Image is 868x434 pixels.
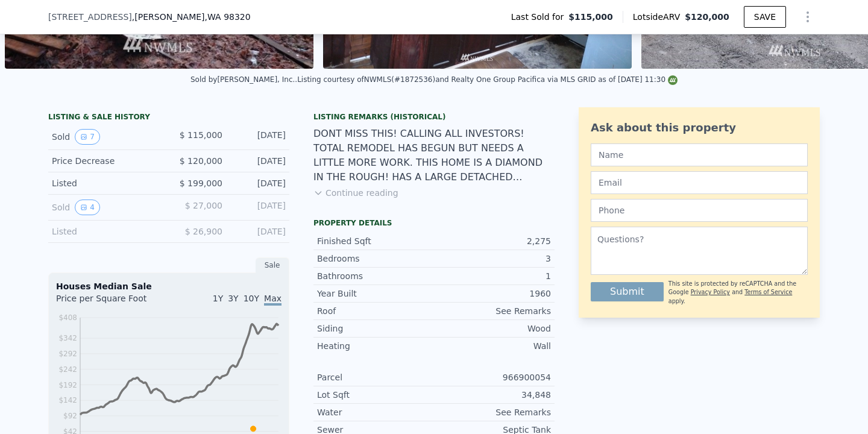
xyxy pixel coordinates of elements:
div: LISTING & SALE HISTORY [48,112,289,124]
a: Privacy Policy [691,289,730,295]
div: See Remarks [434,305,551,317]
div: Roof [317,305,434,317]
span: , WA 98320 [205,12,251,22]
div: Wood [434,322,551,335]
span: 1Y [213,294,223,303]
div: Year Built [317,288,434,300]
div: Listing Remarks (Historical) [313,112,555,122]
span: Max [264,294,281,306]
div: Price per Square Foot [56,292,169,312]
a: Terms of Service [744,289,792,295]
div: See Remarks [434,406,551,418]
div: [DATE] [232,225,286,237]
div: Parcel [317,371,434,383]
tspan: $142 [58,396,77,404]
span: , [PERSON_NAME] [132,11,251,23]
button: View historical data [75,200,100,215]
input: Phone [591,199,808,222]
div: 3 [434,253,551,265]
div: 966900054 [434,371,551,383]
div: Sold [52,200,159,215]
div: Wall [434,340,551,352]
button: Show Options [796,5,820,29]
div: Finished Sqft [317,235,434,247]
div: DONT MISS THIS! CALLING ALL INVESTORS! TOTAL REMODEL HAS BEGUN BUT NEEDS A LITTLE MORE WORK. THIS... [313,127,555,184]
div: Sold [52,129,159,145]
tspan: $242 [58,365,77,374]
span: $ 199,000 [180,178,222,188]
button: Submit [591,282,664,301]
div: Water [317,406,434,418]
tspan: $342 [58,334,77,342]
div: This site is protected by reCAPTCHA and the Google and apply. [668,280,808,306]
div: 1960 [434,288,551,300]
span: 3Y [228,294,238,303]
span: $120,000 [685,12,729,22]
span: $ 120,000 [180,156,222,166]
tspan: $92 [63,412,77,420]
div: [DATE] [232,129,286,145]
span: $115,000 [568,11,613,23]
div: 1 [434,270,551,282]
div: Siding [317,322,434,335]
div: Listed [52,177,159,189]
span: $ 115,000 [180,130,222,140]
span: [STREET_ADDRESS] [48,11,132,23]
tspan: $292 [58,350,77,358]
button: SAVE [744,6,786,28]
tspan: $192 [58,381,77,389]
div: [DATE] [232,200,286,215]
div: Bedrooms [317,253,434,265]
input: Email [591,171,808,194]
div: Price Decrease [52,155,159,167]
button: View historical data [75,129,100,145]
span: $ 27,000 [185,201,222,210]
div: Listed [52,225,159,237]
tspan: $408 [58,313,77,322]
div: Sale [256,257,289,273]
div: Sold by [PERSON_NAME], Inc. . [190,75,297,84]
span: $ 26,900 [185,227,222,236]
div: Lot Sqft [317,389,434,401]
div: [DATE] [232,177,286,189]
div: Bathrooms [317,270,434,282]
div: Ask about this property [591,119,808,136]
div: 34,848 [434,389,551,401]
span: Lotside ARV [633,11,685,23]
img: NWMLS Logo [668,75,678,85]
input: Name [591,143,808,166]
div: Houses Median Sale [56,280,281,292]
div: 2,275 [434,235,551,247]
span: Last Sold for [511,11,569,23]
span: 10Y [244,294,259,303]
div: [DATE] [232,155,286,167]
button: Continue reading [313,187,398,199]
div: Property details [313,218,555,228]
div: Listing courtesy of NWMLS (#1872536) and Realty One Group Pacifica via MLS GRID as of [DATE] 11:30 [297,75,678,84]
div: Heating [317,340,434,352]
